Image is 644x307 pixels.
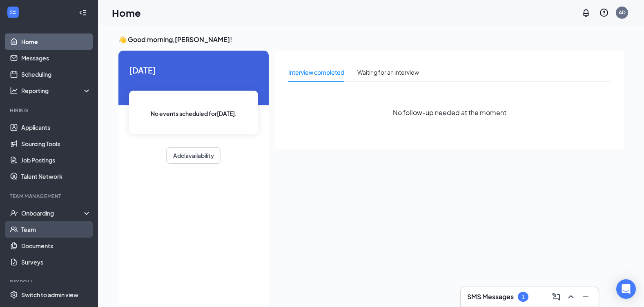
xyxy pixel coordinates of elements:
div: Waiting for an interview [357,68,419,77]
svg: Collapse [79,9,87,17]
div: Open Intercom Messenger [616,279,636,299]
svg: QuestionInfo [599,8,609,18]
div: Onboarding [21,209,84,217]
div: Interview completed [288,68,344,77]
div: Hiring [10,107,89,114]
a: Scheduling [21,66,91,82]
a: Sourcing Tools [21,136,91,152]
a: Surveys [21,254,91,270]
svg: Minimize [581,292,591,302]
a: Home [21,33,91,50]
svg: WorkstreamLogo [9,8,17,16]
svg: ComposeMessage [551,292,561,302]
a: Applicants [21,119,91,136]
span: No events scheduled for [DATE] . [151,109,237,118]
span: No follow-up needed at the moment [393,107,506,118]
div: 1 [521,294,525,300]
div: Payroll [10,278,89,285]
svg: Settings [10,291,18,299]
button: Minimize [579,290,592,303]
div: AD [619,9,626,16]
div: Reporting [21,87,91,95]
div: Switch to admin view [21,291,78,299]
svg: Analysis [10,87,18,95]
a: Talent Network [21,168,91,185]
a: Messages [21,50,91,66]
svg: ChevronUp [566,292,576,302]
h3: SMS Messages [467,292,514,301]
button: ComposeMessage [550,290,563,303]
a: Documents [21,238,91,254]
button: ChevronUp [564,290,577,303]
a: Job Postings [21,152,91,168]
a: Team [21,221,91,238]
svg: Notifications [581,8,591,18]
h3: 👋 Good morning, [PERSON_NAME] ! [118,35,624,44]
h1: Home [112,6,141,20]
svg: UserCheck [10,209,18,217]
button: Add availability [166,147,221,164]
div: Team Management [10,193,89,200]
span: [DATE] [129,64,258,76]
